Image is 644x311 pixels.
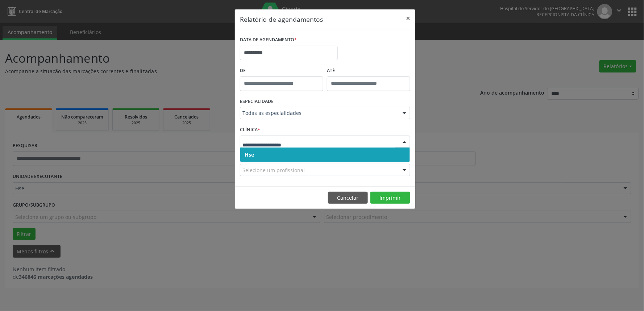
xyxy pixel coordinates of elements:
label: CLÍNICA [240,124,260,136]
span: Todas as especialidades [242,109,395,117]
span: Hse [245,151,254,158]
label: DATA DE AGENDAMENTO [240,34,297,46]
label: ESPECIALIDADE [240,96,274,107]
button: Close [401,9,415,27]
label: ATÉ [327,65,410,76]
button: Cancelar [328,192,368,204]
span: Selecione um profissional [242,166,305,174]
h5: Relatório de agendamentos [240,14,323,24]
button: Imprimir [370,192,410,204]
label: De [240,65,323,76]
